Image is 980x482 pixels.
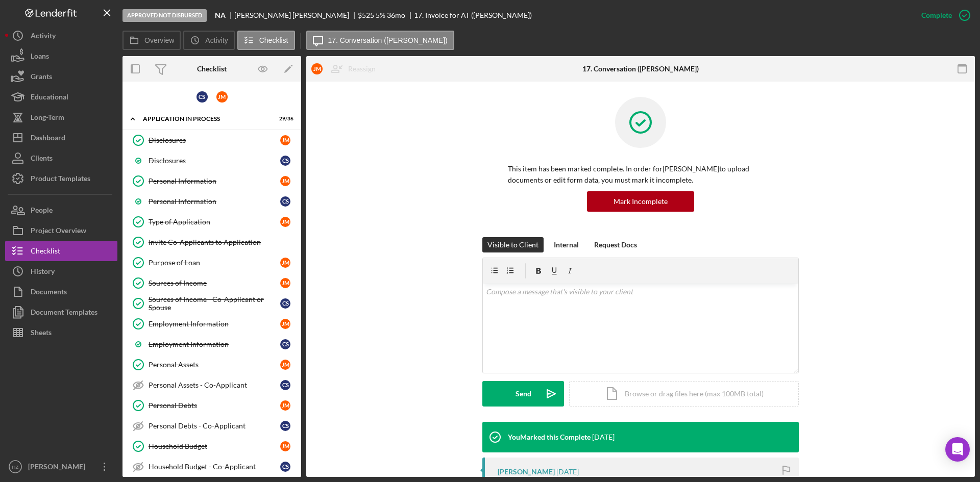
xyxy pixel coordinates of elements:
[348,59,376,79] div: Reassign
[31,241,60,264] div: Checklist
[280,319,290,329] div: J M
[280,400,290,411] div: J M
[508,163,773,186] p: This item has been marked complete. In order for [PERSON_NAME] to upload documents or edit form d...
[149,279,280,287] div: Sources of Income
[280,156,290,166] div: C S
[31,26,56,48] div: Activity
[280,278,290,288] div: J M
[5,241,117,261] button: Checklist
[275,116,293,122] div: 29 / 36
[31,107,64,130] div: Long-Term
[280,176,290,186] div: J M
[144,36,174,44] label: Overview
[31,322,52,345] div: Sheets
[12,464,19,470] text: HZ
[149,157,280,165] div: Disclosures
[5,168,117,189] button: Product Templates
[128,416,296,436] a: Personal Debts - Co-ApplicantCS
[128,375,296,395] a: Personal Assets - Co-ApplicantCS
[594,237,637,252] div: Request Docs
[128,171,296,191] a: Personal InformationJM
[128,273,296,293] a: Sources of IncomeJM
[5,302,117,322] button: Document Templates
[128,212,296,232] a: Type of ApplicationJM
[128,150,296,171] a: DisclosuresCS
[205,36,228,44] label: Activity
[306,59,386,79] button: JMReassign
[149,238,296,246] div: Invite Co-Applicants to Application
[128,456,296,477] a: Household Budget - Co-ApplicantCS
[128,334,296,354] a: Employment InformationCS
[5,148,117,168] button: Clients
[5,107,117,128] button: Long-Term
[31,128,65,150] div: Dashboard
[234,11,358,19] div: [PERSON_NAME] [PERSON_NAME]
[31,168,90,191] div: Product Templates
[149,422,280,430] div: Personal Debts - Co-Applicant
[549,237,584,252] button: Internal
[5,200,117,220] button: People
[487,237,538,252] div: Visible to Client
[143,116,268,122] div: Application In Process
[122,9,207,22] div: Approved Not Disbursed
[149,218,280,226] div: Type of Application
[5,128,117,148] button: Dashboard
[31,148,53,171] div: Clients
[280,462,290,472] div: C S
[259,36,288,44] label: Checklist
[31,282,67,305] div: Documents
[311,63,323,74] div: J M
[183,31,234,50] button: Activity
[149,442,280,450] div: Household Budget
[216,91,228,103] div: J M
[215,11,226,19] b: NA
[128,232,296,252] a: Invite Co-Applicants to Application
[128,130,296,150] a: DisclosuresJM
[149,463,280,471] div: Household Budget - Co-Applicant
[5,322,117,343] button: Sheets
[582,65,699,73] div: 17. Conversation ([PERSON_NAME])
[5,261,117,282] button: History
[280,196,290,207] div: C S
[128,252,296,273] a: Purpose of LoanJM
[589,237,642,252] button: Request Docs
[280,380,290,390] div: C S
[5,46,117,66] button: Loans
[498,468,555,476] div: [PERSON_NAME]
[149,320,280,328] div: Employment Information
[280,421,290,431] div: C S
[5,66,117,87] a: Grants
[149,295,280,312] div: Sources of Income - Co-Applicant or Spouse
[31,302,97,325] div: Document Templates
[128,354,296,375] a: Personal AssetsJM
[5,456,117,477] button: HZ[PERSON_NAME]
[149,340,280,348] div: Employment Information
[31,66,52,89] div: Grants
[280,217,290,227] div: J M
[5,26,117,46] button: Activity
[149,177,280,185] div: Personal Information
[122,31,181,50] button: Overview
[5,87,117,107] button: Educational
[5,220,117,241] a: Project Overview
[358,11,374,19] div: $525
[376,11,385,19] div: 5 %
[328,36,448,44] label: 17. Conversation ([PERSON_NAME])
[414,11,532,19] div: 17. Invoice for AT ([PERSON_NAME])
[149,381,280,389] div: Personal Assets - Co-Applicant
[614,191,668,212] div: Mark Incomplete
[128,436,296,456] a: Household BudgetJM
[149,259,280,267] div: Purpose of Loan
[280,360,290,370] div: J M
[482,237,544,252] button: Visible to Client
